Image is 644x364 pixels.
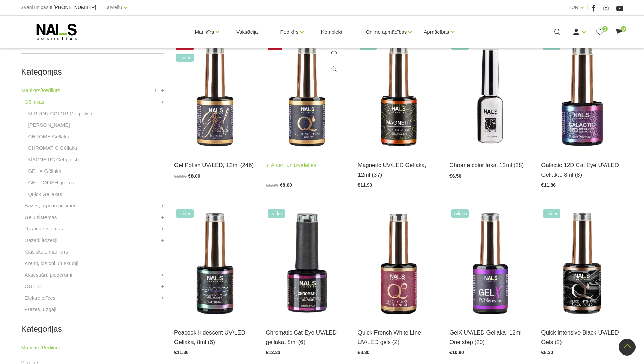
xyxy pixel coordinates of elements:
a: + [161,236,164,244]
a: GEL X Gēllaka [28,167,61,175]
a: Quick Gēllakas [28,190,62,198]
a: 0 [614,28,623,36]
a: Aksesuāri, piederumi [24,271,72,279]
span: | [99,3,101,12]
a: Gēllakas [24,98,44,106]
span: +Video [176,209,194,218]
a: OUTLET [24,282,44,290]
a: MIRROR COLOR Gel polish [28,109,92,118]
span: +Video [268,209,285,218]
a: Dažādi līdzekļi [24,236,57,244]
a: Quick Intensive Black UV/LED Gels (2) [541,328,623,346]
img: Ātri, ērti un vienkārši!Intensīvi pigmentēta gellaka, kas perfekti klājas arī vienā slānī, tādā v... [266,40,347,152]
a: Pedikīrs [280,18,298,45]
span: €11.86 [174,350,189,355]
img: Ilgnoturīga gellaka, kas sastāv no metāla mikrodaļiņām, kuras īpaša magnēta ietekmē var pārvērst ... [358,40,439,152]
a: Manikīrs/Pedikīrs [21,344,60,352]
a: + [161,98,164,106]
a: + [161,202,164,210]
a: + [161,225,164,233]
a: CHROME Gēllaka [28,133,69,141]
img: Ilgnoturīga, intensīvi pigmentēta gellaka. Viegli klājas, lieliski žūst, nesaraujas, neatkāpjas n... [174,40,256,152]
img: Chromatic magnētiskā dizaina gellaka ar smalkām, atstarojošām hroma daļiņām. Izteiksmīgs 4D efekt... [266,208,347,320]
span: €11.90 [358,182,372,188]
a: Elektroierīces [24,294,55,302]
span: | [587,3,588,12]
a: Quick French White Line UV/LED gels (2) [358,328,439,346]
a: Dizaina sistēmas [24,225,63,233]
a: Manikīrs/Pedikīrs [21,86,60,95]
span: 0 [621,26,626,32]
a: Gel Polish UV/LED, 12ml (246) [174,161,256,170]
span: +Video [543,209,560,218]
a: Chrome color laka, 12ml (28) [449,161,531,170]
a: MAGNETIC Gel polish [28,156,79,164]
a: Gēlu sistēmas [24,213,57,221]
a: 0 [596,28,604,36]
a: Online apmācības [366,18,407,45]
img: Trīs vienā - bāze, tonis, tops (trausliem nagiem vēlams papildus lietot bāzi). Ilgnoturīga un int... [449,208,531,320]
span: €10.90 [174,174,187,179]
a: Apmācības [424,18,449,45]
a: Peacock Iridescent UV/LED Gellaka, 8ml (6) [174,328,256,346]
span: €11.86 [541,182,556,188]
img: Quick French White Line - īpaši izstrādāta pigmentēta baltā gellaka perfektam franču manikīram.* ... [358,208,439,320]
span: +Video [176,54,194,62]
span: €10.90 [449,350,464,355]
a: + [161,271,164,279]
span: €8.30 [541,350,553,355]
a: + [161,282,164,290]
a: Frēzes, uzgaļi [24,305,56,314]
div: Zvani un pasūti [21,3,96,12]
img: Quick Intensive Black - īpaši pigmentēta melnā gellaka. * Vienmērīgs pārklājums 1 kārtā bez svītr... [541,208,623,320]
a: Bāzes, topi un praimeri [24,202,76,210]
a: GelX UV/LED Gellaka, 12ml - One step (20) [449,328,531,346]
a: Komplekti [316,16,349,48]
a: Vaksācija [231,16,263,48]
h2: Kategorijas [21,325,164,333]
img: Daudzdimensionāla magnētiskā gellaka, kas satur smalkas, atstarojošas hroma daļiņas. Ar īpaša mag... [541,40,623,152]
span: €10.90 [266,183,278,188]
span: €8.00 [188,173,200,179]
a: Klasiskais manikīrs [24,248,68,256]
span: €8.00 [280,182,292,188]
a: + [161,213,164,221]
a: Krēmi, losjoni un skrubji [24,259,78,267]
span: +Video [451,209,469,218]
span: 11 [151,86,157,95]
a: + [161,86,164,95]
span: 0 [602,26,608,32]
a: Chromatic Cat Eye UV/LED gellaka, 8ml (6) [266,328,347,346]
a: Manikīrs [195,18,214,45]
img: Hameleona efekta gellakas pārklājums. Intensīvam rezultātam lietot uz melna pamattoņa, tādā veidā... [174,208,256,320]
a: + [161,294,164,302]
a: Galactic 12D Cat Eye UV/LED Gellaka, 8ml (8) [541,161,623,179]
a: Atvērt un izvēlēties [266,161,316,170]
a: GEL POLISH gēllaka [28,179,75,187]
a: [PHONE_NUMBER] [53,5,96,10]
img: Paredzēta hromēta jeb spoguļspīduma efekta veidošanai uz pilnas naga plātnes vai atsevišķiem diza... [449,40,531,152]
a: EUR [568,3,578,12]
a: [PERSON_NAME] [28,121,70,129]
span: €8.30 [358,350,370,355]
span: €6.50 [449,173,461,179]
a: CHROMATIC Gēllaka [28,144,77,152]
h2: Kategorijas [21,67,164,76]
a: Latviešu [104,3,122,12]
a: Magnetic UV/LED Gellaka, 12ml (37) [358,161,439,179]
span: €12.33 [266,350,280,355]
